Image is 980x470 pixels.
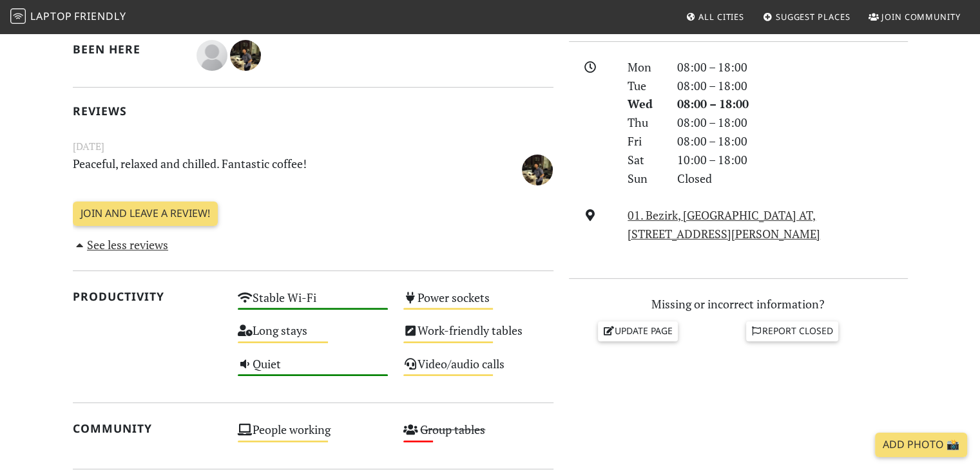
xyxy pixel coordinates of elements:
h2: Been here [73,42,182,56]
h2: Productivity [73,290,223,303]
div: Sun [620,169,669,188]
a: Join Community [863,5,966,28]
s: Group tables [420,422,485,437]
span: Friendly [74,9,126,23]
h2: Reviews [73,104,553,118]
div: 10:00 – 18:00 [669,151,916,169]
span: Patricia Rusek [197,46,230,62]
img: blank-535327c66bd565773addf3077783bbfce4b00ec00e9fd257753287c682c7fa38.png [197,40,227,71]
a: All Cities [680,5,749,28]
div: Thu [620,113,669,132]
div: People working [230,419,396,452]
span: Suggest Places [776,11,850,23]
span: Nigel Earnshaw [522,160,553,176]
div: Mon [620,58,669,77]
div: 08:00 – 18:00 [669,77,916,95]
span: Laptop [30,9,72,23]
div: 08:00 – 18:00 [669,132,916,151]
a: 01. Bezirk, [GEOGRAPHIC_DATA] AT, [STREET_ADDRESS][PERSON_NAME] [628,207,820,241]
img: LaptopFriendly [10,8,26,24]
a: Join and leave a review! [73,202,218,226]
div: 08:00 – 18:00 [669,113,916,132]
img: 2376-nigel.jpg [230,40,261,71]
a: Suggest Places [758,5,856,28]
div: Fri [620,132,669,151]
a: See less reviews [73,237,169,252]
a: Report closed [746,321,839,341]
div: 08:00 – 18:00 [669,58,916,77]
div: Power sockets [396,287,561,320]
span: All Cities [698,11,744,23]
a: Update page [598,321,678,341]
div: Quiet [230,353,396,386]
div: Stable Wi-Fi [230,287,396,320]
img: 2376-nigel.jpg [522,155,553,185]
div: Tue [620,77,669,95]
div: Work-friendly tables [396,320,561,353]
div: Long stays [230,320,396,353]
span: Join Community [881,11,961,23]
small: [DATE] [65,138,561,155]
div: Closed [669,169,916,188]
p: Missing or incorrect information? [569,295,908,314]
span: Nigel Earnshaw [230,46,261,62]
a: LaptopFriendly LaptopFriendly [10,6,126,28]
div: Sat [620,151,669,169]
p: Peaceful, relaxed and chilled. Fantastic coffee! [65,155,479,183]
h2: Community [73,422,223,435]
div: 08:00 – 18:00 [669,95,916,113]
div: Wed [620,95,669,113]
div: Video/audio calls [396,353,561,386]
